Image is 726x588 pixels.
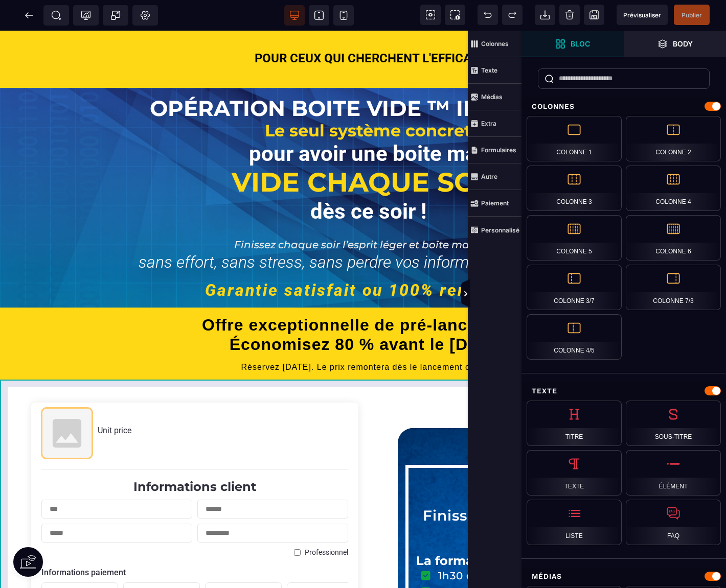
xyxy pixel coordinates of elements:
div: Colonne 7/3 [626,265,721,310]
div: Texte [527,450,622,496]
span: Voir tablette [309,5,329,26]
img: credit-card-icon.png [47,555,62,570]
span: sans effort, sans stress, sans perdre vos informations essentielles [139,222,598,241]
span: Voir bureau [284,5,305,26]
span: Voir les composants [420,5,441,25]
span: Autre [468,163,521,190]
div: Colonne 1 [527,116,622,161]
strong: Body [673,40,693,48]
span: Publier [682,11,702,19]
img: credit-card-icon.png [211,555,226,570]
span: Capture d'écran [445,5,465,25]
strong: dès ce soir ! [310,168,426,193]
span: Paiement [468,190,521,217]
span: Unit price [98,395,131,405]
strong: OPÉRATION BOITE VIDE ™ IMMÉDIATE [150,64,587,91]
h1: Offre exceptionnelle de pré-lancement : Économisez 80 % avant le [DATE] [15,279,721,329]
span: Enregistrer le contenu [674,5,710,25]
text: Réservez [DATE]. Le prix remontera dès le lancement officiel. [15,329,721,344]
img: Product image [41,377,93,428]
span: Voir mobile [333,5,354,26]
span: Prévisualiser [623,11,661,19]
span: Extra [468,110,521,137]
b: VIDE CHAQUE SOIR [232,135,505,168]
span: Importer [535,5,555,25]
span: Tracking [81,10,91,20]
span: Aperçu [617,5,668,25]
span: Créer une alerte modale [103,5,128,26]
strong: Formulaires [481,146,516,154]
span: Code de suivi [73,5,99,26]
strong: Le seul système concret [265,90,471,110]
span: Médias [468,84,521,110]
span: Personnalisé [468,217,521,243]
span: Texte [468,57,521,84]
img: 5d5a48a0a2c1216bb08c46438092e2f4_OBI-_Avant-_Apres_07.png [467,335,659,462]
strong: Finissez chaque soir l’esprit léger et boîte mail vide. [234,208,503,220]
span: Métadata SEO [43,5,69,26]
h2: Informations client [41,449,348,464]
text: Finissez chaque soir l’esprit léger et boîte mail vide. [416,474,710,513]
div: Colonne 4 [626,166,721,211]
span: Colonnes [468,31,521,57]
strong: Autre [481,173,497,180]
span: Popup [110,10,121,20]
div: Colonne 5 [527,215,622,261]
span: Garantie satisfait ou 100% remboursé [205,250,531,269]
span: Nettoyage [559,5,580,25]
div: Liste [527,500,622,545]
label: Professionnel [305,518,348,526]
strong: Médias [481,93,503,101]
h2: Informations paiement [41,537,348,547]
text: 1h30 de formation express [436,536,589,554]
div: Titre [527,401,622,446]
div: Texte [521,382,726,401]
span: Formulaires [468,137,521,163]
text: Une méthode tester sur +1300 professionnels [436,555,696,568]
span: Ouvrir les calques [624,31,726,57]
div: Colonne 3 [527,166,622,211]
strong: Personnalisé [481,226,519,234]
div: Colonnes [521,97,726,116]
div: FAQ [626,500,721,545]
div: Élément [626,450,721,496]
span: Enregistrer [584,5,604,25]
div: La formation : [416,524,710,536]
span: Favicon [132,5,158,26]
span: Ouvrir les blocs [521,31,624,57]
div: Colonne 3/7 [527,265,622,310]
span: Afficher les vues [521,279,532,310]
strong: Colonnes [481,40,509,48]
span: Défaire [478,5,498,25]
img: credit-card-icon.png [129,555,144,570]
strong: pour avoir une boite mail [249,110,488,135]
span: SEO [51,10,61,20]
div: Colonne 2 [626,116,721,161]
strong: Bloc [571,40,590,48]
span: Rétablir [502,5,523,25]
span: Réglages Body [140,10,150,20]
strong: Texte [481,66,497,74]
strong: Paiement [481,199,509,207]
strong: Extra [481,120,496,127]
div: Colonne 6 [626,215,721,261]
span: Retour [19,5,39,26]
img: credit-card-icon.png [292,555,308,570]
div: Colonne 4/5 [527,314,622,360]
div: Sous-titre [626,401,721,446]
div: Médias [521,567,726,586]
